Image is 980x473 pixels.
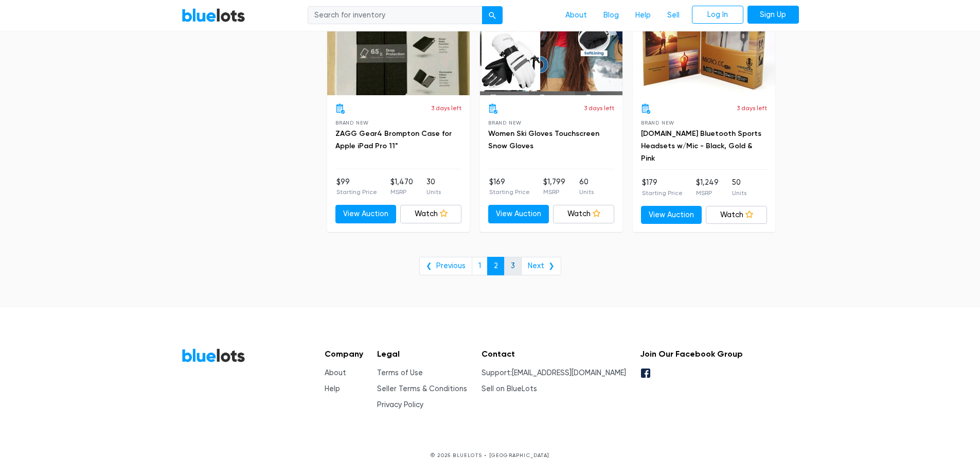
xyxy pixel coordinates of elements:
h5: Join Our Facebook Group [640,349,743,359]
a: 3 [504,257,522,275]
p: 3 days left [737,103,767,113]
a: BlueLots [182,348,245,363]
li: $179 [642,177,683,198]
a: Log In [692,6,743,24]
a: Terms of Use [377,369,423,377]
a: Privacy Policy [377,400,423,409]
a: Sell [659,6,688,25]
p: MSRP [543,187,565,197]
p: Units [579,187,594,197]
a: Sell on BlueLots [482,384,537,393]
a: Women Ski Gloves Touchscreen Snow Gloves [488,129,599,150]
a: BlueLots [182,8,245,23]
p: MSRP [696,188,719,198]
a: Sign Up [747,6,799,24]
a: [DOMAIN_NAME] Bluetooth Sports Headsets w/Mic - Black, Gold & Pink [641,129,761,163]
a: View Auction [641,206,702,224]
a: [EMAIL_ADDRESS][DOMAIN_NAME] [512,369,626,377]
li: $99 [336,177,377,197]
span: Brand New [641,120,674,126]
a: ZAGG Gear4 Brompton Case for Apple iPad Pro 11" [335,129,452,150]
h5: Contact [482,349,626,359]
a: ❮ Previous [419,257,472,275]
p: © 2025 BLUELOTS • [GEOGRAPHIC_DATA] [182,451,799,459]
span: Brand New [335,120,369,126]
span: Brand New [488,120,522,126]
li: 30 [426,177,441,197]
h5: Legal [377,349,467,359]
a: Help [325,384,340,393]
p: Units [732,188,746,198]
li: $1,470 [390,177,413,197]
li: $1,249 [696,177,719,198]
a: Watch [553,205,614,223]
li: 50 [732,177,746,198]
p: 3 days left [584,103,614,113]
a: About [325,369,346,377]
a: 1 [472,257,488,275]
input: Search for inventory [308,6,483,25]
a: 2 [487,257,505,275]
p: 3 days left [431,103,461,113]
p: Starting Price [489,187,530,197]
a: Watch [706,206,767,224]
a: About [557,6,595,25]
li: 60 [579,177,594,197]
li: Support: [482,367,626,379]
a: Help [627,6,659,25]
p: Units [426,187,441,197]
a: Next ❯ [521,257,561,275]
h5: Company [325,349,363,359]
a: View Auction [488,205,549,223]
a: Watch [400,205,461,223]
p: Starting Price [642,188,683,198]
a: Blog [595,6,627,25]
li: $1,799 [543,177,565,197]
p: Starting Price [336,187,377,197]
a: Seller Terms & Conditions [377,384,467,393]
a: View Auction [335,205,397,223]
p: MSRP [390,187,413,197]
li: $169 [489,177,530,197]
